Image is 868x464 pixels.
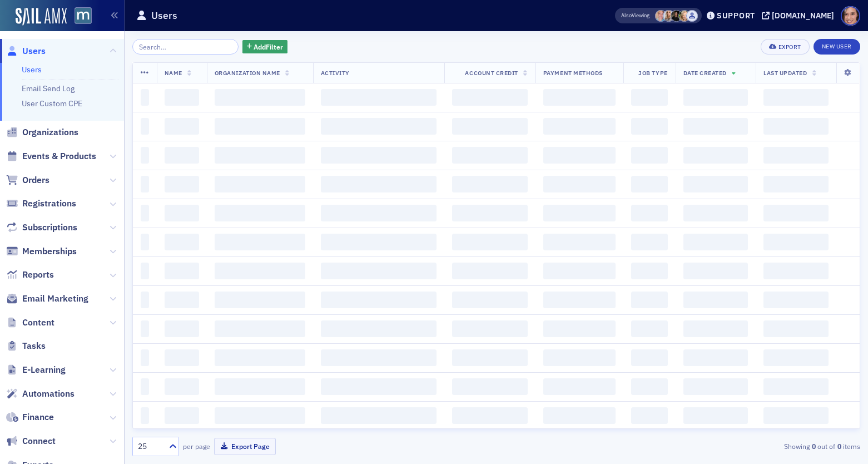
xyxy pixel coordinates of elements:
[22,150,96,162] span: Events & Products
[683,292,748,308] span: ‌
[67,7,92,26] a: View Homepage
[215,89,305,106] span: ‌
[321,320,437,337] span: ‌
[141,176,149,192] span: ‌
[631,234,668,250] span: ‌
[141,205,149,221] span: ‌
[452,147,528,164] span: ‌
[165,118,199,135] span: ‌
[683,234,748,250] span: ‌
[543,205,616,221] span: ‌
[165,69,182,77] span: Name
[22,317,54,329] span: Content
[663,10,674,22] span: Emily Trott
[16,8,67,26] a: SailAMX
[763,89,829,106] span: ‌
[543,292,616,308] span: ‌
[631,89,668,106] span: ‌
[151,9,177,22] h1: Users
[6,293,88,305] a: Email Marketing
[778,44,801,50] div: Export
[683,378,748,395] span: ‌
[321,147,437,164] span: ‌
[452,89,528,106] span: ‌
[254,42,283,52] span: Add Filter
[543,234,616,250] span: ‌
[215,147,305,164] span: ‌
[631,407,668,424] span: ‌
[543,407,616,424] span: ‌
[141,118,149,135] span: ‌
[452,176,528,192] span: ‌
[141,263,149,279] span: ‌
[6,411,54,423] a: Finance
[165,176,199,192] span: ‌
[141,320,149,337] span: ‌
[841,6,860,26] span: Profile
[165,89,199,106] span: ‌
[762,12,838,19] button: [DOMAIN_NAME]
[6,364,66,376] a: E-Learning
[814,39,860,55] a: New User
[621,12,649,19] span: Viewing
[763,292,829,308] span: ‌
[22,83,75,93] a: Email Send Log
[215,349,305,366] span: ‌
[683,69,727,77] span: Date Created
[6,317,54,329] a: Content
[132,39,239,55] input: Search…
[683,205,748,221] span: ‌
[6,435,56,447] a: Connect
[165,349,199,366] span: ‌
[321,349,437,366] span: ‌
[763,234,829,250] span: ‌
[183,441,210,451] label: per page
[543,176,616,192] span: ‌
[22,388,75,400] span: Automations
[6,269,54,281] a: Reports
[452,234,528,250] span: ‌
[631,320,668,337] span: ‌
[22,65,42,75] a: Users
[215,292,305,308] span: ‌
[6,221,77,234] a: Subscriptions
[321,205,437,221] span: ‌
[165,205,199,221] span: ‌
[6,45,46,57] a: Users
[763,320,829,337] span: ‌
[683,147,748,164] span: ‌
[717,11,755,21] div: Support
[763,69,807,77] span: Last Updated
[683,320,748,337] span: ‌
[763,118,829,135] span: ‌
[543,320,616,337] span: ‌
[452,292,528,308] span: ‌
[141,89,149,106] span: ‌
[165,263,199,279] span: ‌
[631,292,668,308] span: ‌
[683,176,748,192] span: ‌
[215,378,305,395] span: ‌
[6,388,75,400] a: Automations
[543,118,616,135] span: ‌
[543,89,616,106] span: ‌
[6,174,49,186] a: Orders
[772,11,834,21] div: [DOMAIN_NAME]
[452,349,528,366] span: ‌
[22,340,46,352] span: Tasks
[321,263,437,279] span: ‌
[835,441,843,451] strong: 0
[452,205,528,221] span: ‌
[763,176,829,192] span: ‌
[321,234,437,250] span: ‌
[22,435,56,447] span: Connect
[686,10,698,22] span: Justin Chase
[543,147,616,164] span: ‌
[543,378,616,395] span: ‌
[215,234,305,250] span: ‌
[6,340,46,352] a: Tasks
[215,205,305,221] span: ‌
[215,407,305,424] span: ‌
[631,147,668,164] span: ‌
[631,176,668,192] span: ‌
